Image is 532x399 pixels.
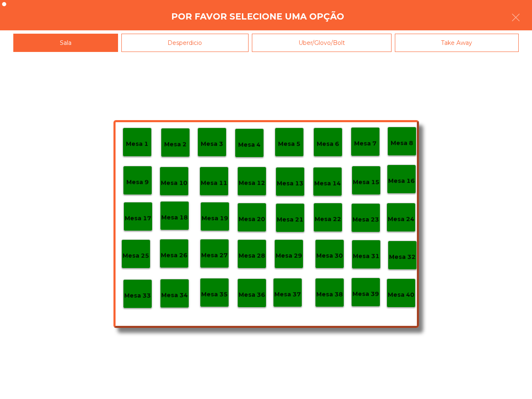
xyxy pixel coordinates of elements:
[124,291,151,300] p: Mesa 33
[352,289,379,299] p: Mesa 39
[277,215,303,224] p: Mesa 21
[126,177,149,187] p: Mesa 9
[314,179,341,188] p: Mesa 14
[202,214,228,223] p: Mesa 19
[164,140,187,149] p: Mesa 2
[316,251,343,261] p: Mesa 30
[126,139,148,149] p: Mesa 1
[274,290,301,299] p: Mesa 37
[123,251,149,261] p: Mesa 25
[388,214,414,224] p: Mesa 24
[354,139,377,148] p: Mesa 7
[201,139,223,149] p: Mesa 3
[317,139,339,149] p: Mesa 6
[238,140,261,150] p: Mesa 4
[125,214,151,223] p: Mesa 17
[388,176,415,186] p: Mesa 16
[252,34,392,52] div: Uber/Glovo/Bolt
[389,252,416,262] p: Mesa 32
[276,251,302,261] p: Mesa 29
[161,178,187,188] p: Mesa 10
[316,290,343,299] p: Mesa 38
[161,251,187,260] p: Mesa 26
[278,139,300,149] p: Mesa 5
[352,215,379,224] p: Mesa 23
[121,34,249,52] div: Desperdicio
[161,291,188,300] p: Mesa 34
[388,290,414,300] p: Mesa 40
[161,213,188,222] p: Mesa 18
[201,178,227,188] p: Mesa 11
[239,251,265,261] p: Mesa 28
[315,214,341,224] p: Mesa 22
[395,34,519,52] div: Take Away
[277,179,303,188] p: Mesa 13
[13,34,118,52] div: Sala
[171,10,344,23] h4: Por favor selecione uma opção
[239,290,265,300] p: Mesa 36
[391,138,413,148] p: Mesa 8
[353,251,379,261] p: Mesa 31
[201,251,228,260] p: Mesa 27
[201,290,228,299] p: Mesa 35
[239,214,265,224] p: Mesa 20
[239,178,265,188] p: Mesa 12
[353,177,379,187] p: Mesa 15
